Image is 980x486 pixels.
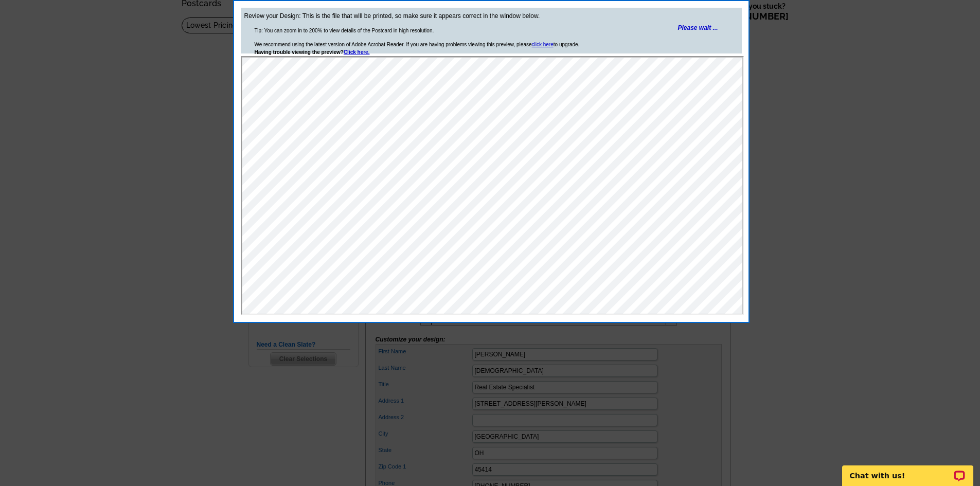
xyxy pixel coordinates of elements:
[657,4,738,51] a: Please wait ...
[344,49,370,55] a: Click here.
[255,49,370,55] strong: Having trouble viewing the preview?
[835,454,980,486] iframe: LiveChat chat widget
[532,42,554,47] a: click here
[678,24,718,31] strong: Please wait ...
[255,27,434,34] div: Tip: You can zoom in to 200% to view details of the Postcard in high resolution.
[255,41,580,56] div: We recommend using the latest version of Adobe Acrobat Reader. If you are having problems viewing...
[241,8,742,53] div: Review your Design: This is the file that will be printed, so make sure it appears correct in the...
